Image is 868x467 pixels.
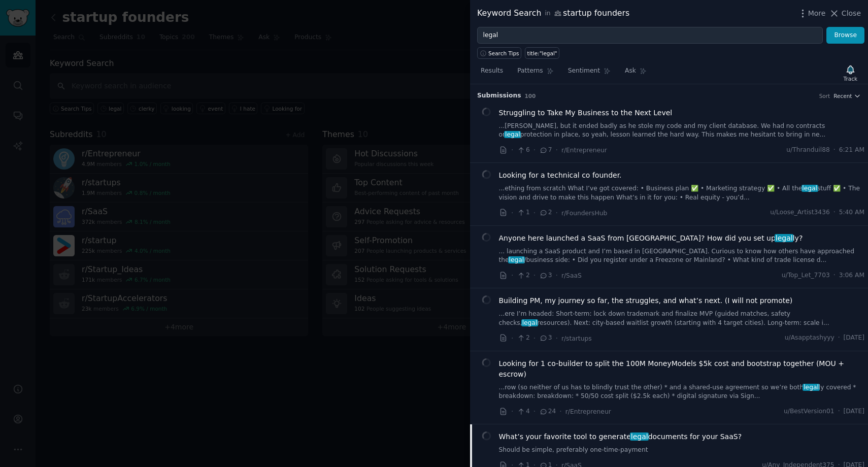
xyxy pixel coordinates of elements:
[561,335,592,342] span: r/startups
[525,47,559,59] a: title:"legal"
[539,146,552,155] span: 7
[833,92,861,99] button: Recent
[521,319,538,326] span: legal
[499,108,673,118] a: Struggling to Take My Business to the Next Level
[504,131,521,138] span: legal
[833,92,852,99] span: Recent
[511,145,513,155] span: ·
[533,208,536,218] span: ·
[556,333,558,344] span: ·
[797,8,826,19] button: More
[621,63,650,84] a: Ask
[517,146,529,155] span: 6
[559,406,561,417] span: ·
[630,432,649,441] span: legal
[533,406,536,417] span: ·
[499,383,865,401] a: ...row (so neither of us has to blindly trust the other) * and a shared-use agreement so we’re bo...
[839,271,864,280] span: 3:06 AM
[545,9,550,18] span: in
[556,145,558,155] span: ·
[499,170,622,181] a: Looking for a technical co founder.
[511,208,513,218] span: ·
[499,184,865,202] a: ...ething from scratch What I’ve got covered: • Business plan ✅ • Marketing strategy ✅ • All thel...
[844,333,864,343] span: [DATE]
[533,333,536,344] span: ·
[838,407,840,416] span: ·
[770,208,830,217] span: u/Loose_Artist3436
[533,270,536,281] span: ·
[539,333,552,343] span: 3
[499,431,742,442] span: What’s your favorite tool to generate documents for your SaaS?
[477,47,521,59] button: Search Tips
[833,271,836,280] span: ·
[785,333,834,343] span: u/Asapptashyyy
[525,93,536,99] span: 100
[477,91,521,101] span: Submission s
[775,234,793,242] span: legal
[539,271,552,280] span: 3
[511,333,513,344] span: ·
[477,63,507,84] a: Results
[844,407,864,416] span: [DATE]
[511,406,513,417] span: ·
[833,208,836,217] span: ·
[561,147,607,154] span: r/Entrepreneur
[786,146,829,155] span: u/Thranduil88
[782,271,830,280] span: u/Top_Let_7703
[561,210,607,217] span: r/FoundersHub
[517,66,543,76] span: Patterns
[842,8,861,19] span: Close
[499,122,865,140] a: ...[PERSON_NAME], but it ended badly as he stole my code and my client database. We had no contra...
[561,272,582,279] span: r/SaaS
[844,75,857,82] div: Track
[802,185,818,192] span: legal
[477,7,629,20] div: Keyword Search startup founders
[517,208,529,217] span: 1
[784,407,834,416] span: u/BestVersion01
[499,295,793,306] a: Building PM, my journey so far, the struggles, and what’s next. (I will not promote)
[838,333,840,343] span: ·
[517,407,529,416] span: 4
[564,63,614,84] a: Sentiment
[499,233,803,244] a: Anyone here launched a SaaS from [GEOGRAPHIC_DATA]? How did you set uplegally?
[508,256,525,263] span: legal
[839,146,864,155] span: 6:21 AM
[565,408,611,415] span: r/Entrepreneur
[808,8,826,19] span: More
[481,66,503,76] span: Results
[517,271,529,280] span: 2
[568,66,600,76] span: Sentiment
[499,358,865,380] a: Looking for 1 co-builder to split the 100M MoneyModels $5k cost and bootstrap together (MOU + esc...
[499,446,865,455] a: Should be simple, preferably one-time-payment
[803,384,819,391] span: legal
[533,145,536,155] span: ·
[556,208,558,218] span: ·
[499,310,865,327] a: ...ere I’m headed: Short-term: lock down trademark and finalize MVP (guided matches, safety check...
[839,208,864,217] span: 5:40 AM
[833,146,836,155] span: ·
[514,63,557,84] a: Patterns
[539,407,556,416] span: 24
[556,270,558,281] span: ·
[499,247,865,265] a: ... launching a SaaS product and I’m based in [GEOGRAPHIC_DATA]. Curious to know how others have ...
[527,50,557,57] div: title:"legal"
[819,92,830,99] div: Sort
[826,27,864,44] button: Browse
[829,8,861,19] button: Close
[517,333,529,343] span: 2
[539,208,552,217] span: 2
[499,233,803,244] span: Anyone here launched a SaaS from [GEOGRAPHIC_DATA]? How did you set up ly?
[477,27,823,44] input: Try a keyword related to your business
[511,270,513,281] span: ·
[499,431,742,442] a: What’s your favorite tool to generatelegaldocuments for your SaaS?
[840,62,861,84] button: Track
[625,66,636,76] span: Ask
[488,50,519,57] span: Search Tips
